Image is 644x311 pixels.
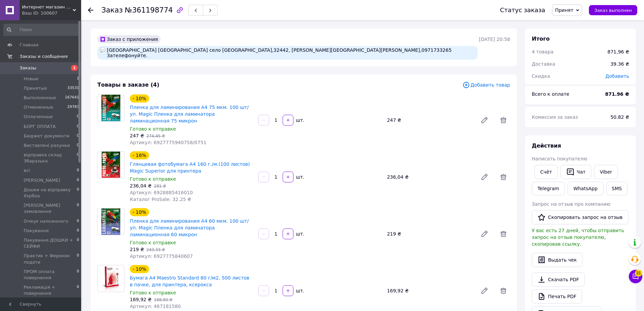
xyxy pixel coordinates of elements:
span: Готово к отправке [130,126,176,132]
button: Чат [560,165,591,179]
span: Артикул: 6927775840607 [130,253,193,259]
div: шт. [294,117,305,124]
span: 169,92 ₴ [130,297,151,302]
a: WhatsApp [568,182,603,195]
div: 169,92 ₴ [384,286,475,295]
span: 4 товара [532,49,553,54]
b: 871.96 ₴ [605,91,629,97]
span: Очікує наложеного [24,218,68,224]
span: Написать покупателю [532,156,587,161]
span: Заказ [101,6,123,14]
span: Действия [532,142,561,149]
span: Новые [24,76,39,82]
a: Бумага А4 Maestro Standard 80 г/м2, 500 листов в пачке, для принтера, ксерокса [130,275,249,287]
span: Всего к оплате [532,91,569,97]
img: :speech_balloon: [100,47,105,53]
span: Удалить [497,113,510,127]
span: 247 ₴ [130,133,144,138]
span: Главная [20,42,39,48]
span: Принят [555,7,573,13]
span: 167641 [65,95,79,101]
span: 50.82 ₴ [611,114,629,120]
span: №361198774 [125,6,173,14]
a: Скачать PDF [532,272,585,287]
span: Артикул: 467181580 [130,304,181,309]
img: Пленка для ламинирования А4 75 мкм. 100 шт/уп. Magic Пленка для ламинатора ламинационная 75 микрон [101,95,120,121]
a: Редактировать [478,170,491,184]
span: 0 [77,187,79,199]
a: Редактировать [478,227,491,241]
span: Итого [532,36,550,42]
span: Дошки на відправку Укрбоа [24,187,77,199]
button: SMS [606,182,628,195]
div: 236,04 ₴ [384,172,475,182]
img: Пленка для ламинирования А4 60 мкм. 100 шт/уп. Magic Пленка для ламинатора ламинационная 60 микрон [101,208,121,235]
button: Чат с покупателем31 [629,270,642,283]
div: Статус заказа [500,7,545,14]
a: Telegram [532,182,565,195]
a: Редактировать [478,284,491,297]
span: 0 [77,269,79,281]
span: 188,80 ₴ [154,297,172,302]
div: шт. [294,230,305,237]
span: 236,04 ₴ [130,183,151,188]
div: 219 ₴ [384,229,475,239]
span: Готово к отправке [130,240,176,245]
span: БОРГ ОПЛАТА [24,124,56,130]
span: Готово к отправке [130,290,176,295]
span: Рекламація + повернення [24,284,77,296]
span: 219 ₴ [130,247,144,252]
span: Отмененные [24,104,53,110]
span: [PERSON_NAME] замовлення [24,202,77,215]
a: Пленка для ламинирования А4 75 мкм. 100 шт/уп. Magic Пленка для ламинатора ламинационная 75 микрон [130,105,249,124]
span: Оплаченные [24,114,53,120]
a: Глянцевая фотобумага A4 160 г./м.(100 листов) Magic Superior для принтера [130,161,250,174]
span: 0 [77,253,79,265]
span: Удалить [497,284,510,297]
img: Глянцевая фотобумага A4 160 г./м.(100 листов) Magic Superior для принтера [98,152,124,178]
span: Доставка [532,61,555,67]
span: 0 [77,237,79,249]
input: Поиск [3,24,80,36]
time: [DATE] 20:58 [479,37,510,42]
a: Редактировать [478,113,491,127]
span: Удалить [497,170,510,184]
div: 871,96 ₴ [607,48,629,55]
span: Практик + Ферокон подати [24,253,77,265]
div: - 10% [130,94,149,103]
div: шт. [294,287,305,294]
span: Скидка [532,73,550,79]
span: Принятые [24,85,47,91]
div: 39.36 ₴ [606,57,633,71]
img: Бумага А4 Maestro Standard 80 г/м2, 500 листов в пачке, для принтера, ксерокса [98,266,124,291]
span: 31 [635,270,642,276]
span: 0 [77,202,79,215]
div: Заказ с приложения [97,35,161,43]
span: Товары в заказе (4) [97,82,159,88]
span: Удалить [497,227,510,241]
button: Скопировать запрос на отзыв [532,210,628,224]
span: Интернет магазин ТерЛайн - Пленка для ламинирования Фотобумага Канцтовары Школьная мебель [22,4,73,10]
span: Заказ выполнен [594,8,632,13]
span: 29783 [67,104,79,110]
span: 1 [77,76,79,82]
span: Запрос на отзыв про компанию [532,201,611,207]
span: Виставлені рахунки [24,142,70,149]
span: 281 ₴ [154,184,166,188]
span: 0 [77,133,79,139]
div: шт. [294,174,305,180]
span: Каталог ProSale: 32.25 ₴ [130,197,191,202]
button: Cчёт [534,165,558,179]
span: всі [24,168,30,174]
a: Viber [594,165,618,179]
span: Артикул: 6927775940758/0751 [130,140,207,145]
span: 0 [77,152,79,164]
span: 0 [77,114,79,120]
span: 0 [77,177,79,183]
span: 0 [77,284,79,296]
span: відправка склад Збаразька [24,152,77,164]
span: У вас есть 27 дней, чтобы отправить запрос на отзыв покупателю, скопировав ссылку. [532,228,624,247]
span: 274,45 ₴ [146,134,165,138]
div: Вернуться назад [88,7,93,14]
span: Заказы и сообщения [20,53,68,60]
